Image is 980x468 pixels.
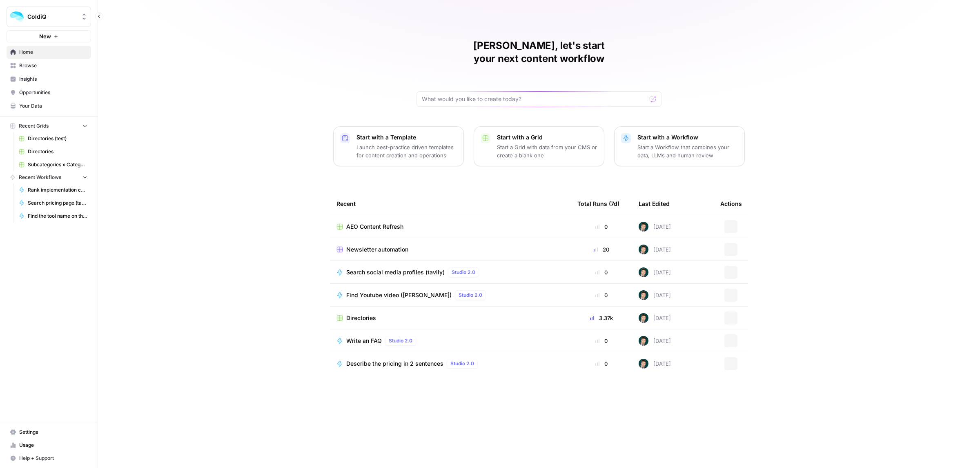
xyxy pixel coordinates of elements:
[639,359,648,369] img: 992gdyty1pe6t0j61jgrcag3mgyd
[577,337,626,345] div: 0
[28,186,87,194] span: Rank implementation complexity (1–5)
[28,148,87,155] span: Directories
[15,196,91,210] a: Search pricing page (tavily)
[19,49,87,56] span: Home
[577,245,626,254] div: 20
[346,337,382,345] span: Write an FAQ
[333,126,464,166] button: Start with a TemplateLaunch best-practice driven templates for content creation and operations
[19,89,87,96] span: Opportunities
[356,133,457,141] p: Start with a Template
[27,13,77,21] span: ColdiQ
[639,222,671,232] div: [DATE]
[416,39,661,65] h1: [PERSON_NAME], let's start your next content workflow
[19,102,87,110] span: Your Data
[577,192,619,215] div: Total Runs (7d)
[497,143,597,159] p: Start a Grid with data from your CMS or create a blank one
[7,46,91,59] a: Home
[336,245,564,254] a: Newsletter automation
[7,452,91,465] button: Help + Support
[346,223,403,231] span: AEO Content Refresh
[639,290,671,300] div: [DATE]
[639,192,670,215] div: Last Edited
[15,158,91,171] a: Subcategories x Categories
[19,442,87,449] span: Usage
[577,223,626,231] div: 0
[577,268,626,276] div: 0
[637,133,738,141] p: Start with a Workflow
[639,267,648,277] img: 992gdyty1pe6t0j61jgrcag3mgyd
[336,192,564,215] div: Recent
[39,32,51,40] span: New
[497,133,597,141] p: Start with a Grid
[639,359,671,369] div: [DATE]
[336,223,564,231] a: AEO Content Refresh
[336,267,564,277] a: Search social media profiles (tavily)Studio 2.0
[346,314,376,322] span: Directories
[7,59,91,72] a: Browse
[336,359,564,369] a: Describe the pricing in 2 sentencesStudio 2.0
[356,143,457,159] p: Launch best-practice driven templates for content creation and operations
[577,314,626,322] div: 3.37k
[639,336,671,346] div: [DATE]
[19,428,87,436] span: Settings
[7,99,91,113] a: Your Data
[336,290,564,300] a: Find Youtube video ([PERSON_NAME])Studio 2.0
[639,267,671,277] div: [DATE]
[7,171,91,183] button: Recent Workflows
[15,210,91,223] a: Find the tool name on the page
[459,291,482,299] span: Studio 2.0
[614,126,745,166] button: Start with a WorkflowStart a Workflow that combines your data, LLMs and human review
[639,245,671,254] div: [DATE]
[639,245,648,254] img: 992gdyty1pe6t0j61jgrcag3mgyd
[19,62,87,69] span: Browse
[577,360,626,368] div: 0
[637,143,738,159] p: Start a Workflow that combines your data, LLMs and human review
[19,174,61,181] span: Recent Workflows
[7,86,91,99] a: Opportunities
[28,212,87,220] span: Find the tool name on the page
[28,135,87,142] span: Directories (test)
[346,291,452,299] span: Find Youtube video ([PERSON_NAME])
[336,336,564,346] a: Write an FAQStudio 2.0
[28,199,87,207] span: Search pricing page (tavily)
[639,290,648,300] img: 992gdyty1pe6t0j61jgrcag3mgyd
[452,269,475,276] span: Studio 2.0
[474,126,604,166] button: Start with a GridStart a Grid with data from your CMS or create a blank one
[389,337,412,344] span: Studio 2.0
[450,360,474,367] span: Studio 2.0
[9,9,24,24] img: ColdiQ Logo
[7,120,91,132] button: Recent Grids
[639,313,648,323] img: 992gdyty1pe6t0j61jgrcag3mgyd
[19,455,87,462] span: Help + Support
[336,314,564,322] a: Directories
[639,336,648,346] img: 992gdyty1pe6t0j61jgrcag3mgyd
[639,222,648,232] img: 992gdyty1pe6t0j61jgrcag3mgyd
[15,145,91,158] a: Directories
[28,161,87,168] span: Subcategories x Categories
[422,95,646,103] input: What would you like to create today?
[577,291,626,299] div: 0
[7,7,91,27] button: Workspace: ColdiQ
[7,426,91,439] a: Settings
[346,360,443,368] span: Describe the pricing in 2 sentences
[720,192,742,215] div: Actions
[346,245,408,254] span: Newsletter automation
[15,183,91,196] a: Rank implementation complexity (1–5)
[346,268,445,276] span: Search social media profiles (tavily)
[15,132,91,145] a: Directories (test)
[19,75,87,83] span: Insights
[7,73,91,86] a: Insights
[19,122,49,130] span: Recent Grids
[7,439,91,452] a: Usage
[7,30,91,42] button: New
[639,313,671,323] div: [DATE]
